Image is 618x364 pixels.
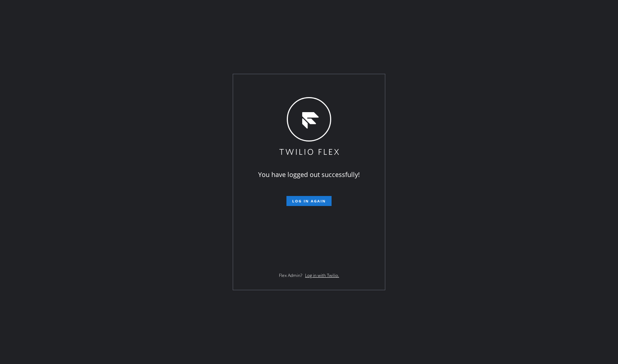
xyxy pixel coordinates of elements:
[258,170,360,179] span: You have logged out successfully!
[305,272,339,278] a: Log in with Twilio.
[292,198,326,203] span: Log in again
[286,196,332,206] button: Log in again
[279,272,302,278] span: Flex Admin?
